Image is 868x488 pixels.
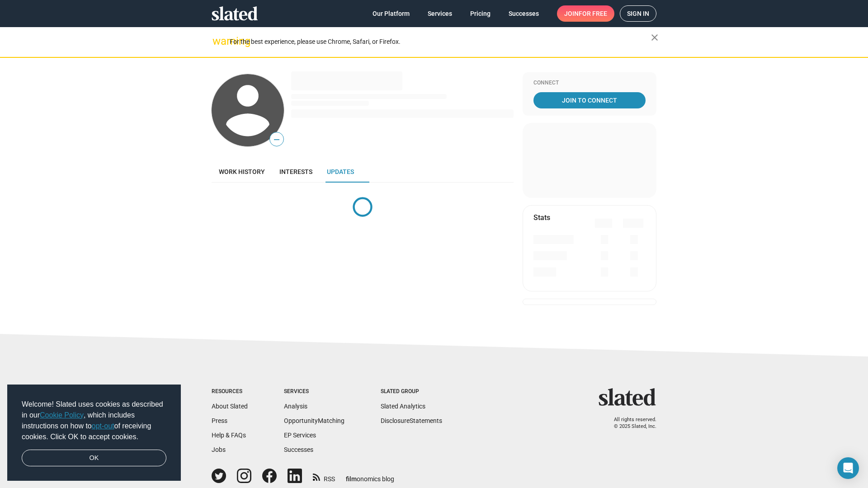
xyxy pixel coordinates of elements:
[373,5,410,22] span: Our Platform
[509,5,539,22] span: Successes
[837,457,859,479] div: Open Intercom Messenger
[535,92,644,108] span: Join To Connect
[463,5,498,22] a: Pricing
[230,36,651,48] div: For the best experience, please use Chrome, Safari, or Firefox.
[533,80,646,87] div: Connect
[381,403,425,410] a: Slated Analytics
[579,5,607,22] span: for free
[346,475,357,483] span: film
[212,388,248,395] div: Resources
[212,403,248,410] a: About Slated
[272,161,320,183] a: Interests
[501,5,546,22] a: Successes
[284,432,316,439] a: EP Services
[557,5,614,22] a: Joinfor free
[270,134,283,145] span: —
[627,6,649,21] span: Sign in
[212,446,226,453] a: Jobs
[649,32,660,43] mat-icon: close
[40,411,84,419] a: Cookie Policy
[284,388,344,395] div: Services
[219,168,265,175] span: Work history
[284,403,307,410] a: Analysis
[327,168,354,175] span: Updates
[428,5,452,22] span: Services
[470,5,491,22] span: Pricing
[22,399,166,442] span: Welcome! Slated uses cookies as described in our , which includes instructions on how to of recei...
[320,161,361,183] a: Updates
[22,450,166,467] a: dismiss cookie message
[284,417,344,424] a: OpportunityMatching
[533,92,646,108] a: Join To Connect
[212,161,272,183] a: Work history
[381,388,442,395] div: Slated Group
[284,446,313,453] a: Successes
[92,422,114,430] a: opt-out
[365,5,417,22] a: Our Platform
[313,469,335,483] a: RSS
[620,5,656,22] a: Sign in
[420,5,459,22] a: Services
[564,5,607,22] span: Join
[7,385,181,481] div: cookieconsent
[604,417,656,430] p: All rights reserved. © 2025 Slated, Inc.
[212,432,246,439] a: Help & FAQs
[212,417,227,424] a: Press
[346,468,394,483] a: filmonomics blog
[533,213,550,222] mat-card-title: Stats
[212,36,223,47] mat-icon: warning
[381,417,442,424] a: DisclosureStatements
[279,168,312,175] span: Interests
